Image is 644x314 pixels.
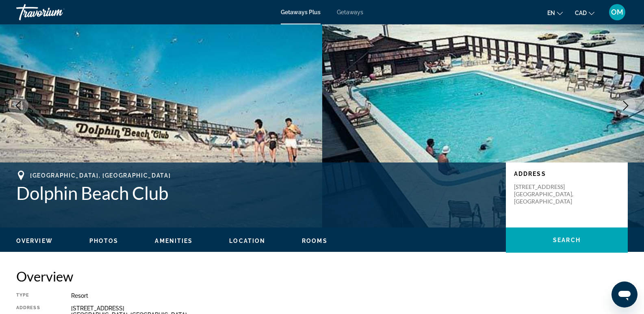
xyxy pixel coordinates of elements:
span: en [547,10,555,16]
span: OM [611,8,623,16]
h1: Dolphin Beach Club [16,182,498,204]
button: Amenities [155,237,193,245]
h2: Overview [16,268,628,284]
span: Search [553,237,581,243]
a: Getaways [337,9,363,15]
button: Location [229,237,265,245]
a: Getaways Plus [281,9,321,15]
button: Search [506,227,628,253]
div: Resort [71,292,628,299]
button: User Menu [607,4,628,21]
p: Address [514,171,620,177]
button: Previous image [8,95,28,116]
button: Change language [547,7,563,19]
button: Next image [616,95,636,116]
div: Type [16,292,51,299]
p: [STREET_ADDRESS] [GEOGRAPHIC_DATA], [GEOGRAPHIC_DATA] [514,183,579,205]
iframe: Button to launch messaging window [611,282,637,308]
button: Rooms [302,237,327,245]
span: [GEOGRAPHIC_DATA], [GEOGRAPHIC_DATA] [30,172,171,179]
button: Change currency [575,7,594,19]
a: Travorium [16,2,98,23]
button: Overview [16,237,53,245]
button: Photos [89,237,119,245]
span: CAD [575,10,587,16]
